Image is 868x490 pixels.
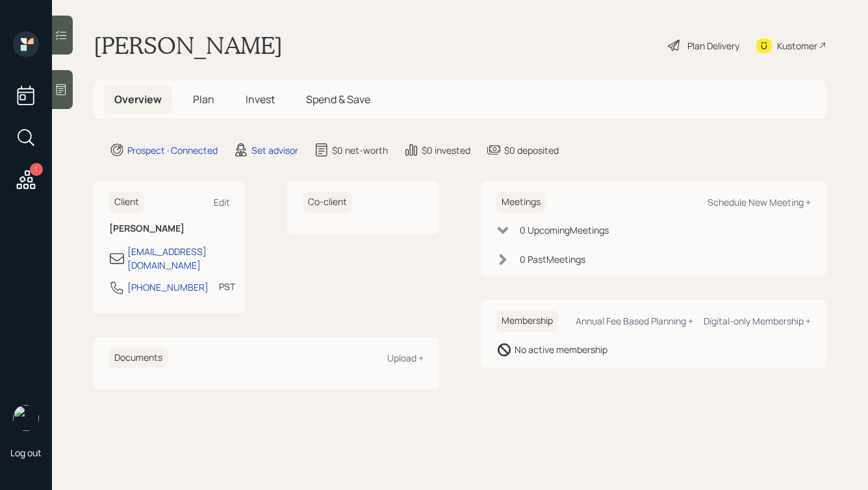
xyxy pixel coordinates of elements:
[687,39,739,53] div: Plan Delivery
[306,92,370,106] span: Spend & Save
[504,143,559,157] div: $0 deposited
[708,196,811,208] div: Schedule New Meeting +
[109,223,230,234] h6: [PERSON_NAME]
[777,39,817,53] div: Kustomer
[520,252,585,266] div: 0 Past Meeting s
[303,191,352,213] h6: Co-client
[520,223,609,237] div: 0 Upcoming Meeting s
[246,92,275,106] span: Invest
[422,143,470,157] div: $0 invested
[127,143,218,157] div: Prospect · Connected
[30,163,43,176] div: 1
[109,191,144,213] h6: Client
[94,31,283,60] h1: [PERSON_NAME]
[109,347,168,369] h6: Documents
[576,315,693,327] div: Annual Fee Based Planning +
[214,196,230,208] div: Edit
[219,280,235,293] div: PST
[13,405,39,431] img: hunter_neumayer.jpg
[127,245,230,272] div: [EMAIL_ADDRESS][DOMAIN_NAME]
[127,280,209,294] div: [PHONE_NUMBER]
[704,315,811,327] div: Digital-only Membership +
[515,343,607,356] div: No active membership
[251,143,298,157] div: Set advisor
[496,191,546,213] h6: Meetings
[332,143,388,157] div: $0 net-worth
[387,352,424,364] div: Upload +
[114,92,162,106] span: Overview
[10,447,42,459] div: Log out
[496,310,558,332] h6: Membership
[193,92,214,106] span: Plan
